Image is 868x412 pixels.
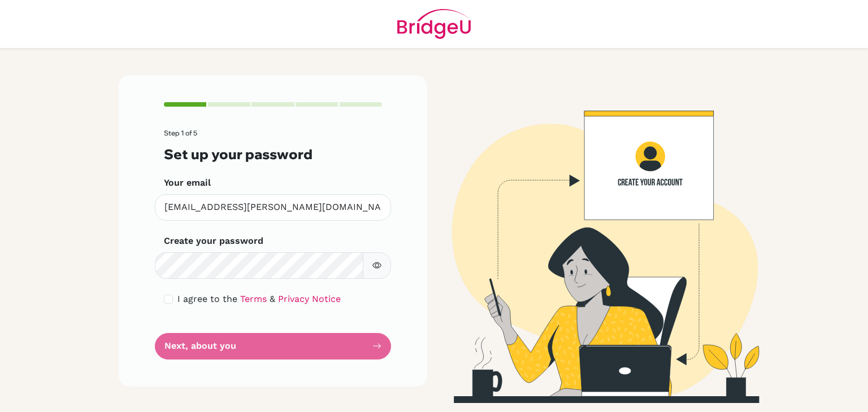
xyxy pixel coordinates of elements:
[240,293,267,304] a: Terms
[164,146,382,163] h3: Set up your password
[164,129,197,137] span: Step 1 of 5
[270,293,275,304] span: &
[155,194,391,221] input: Insert your email*
[177,293,237,304] span: I agree to the
[164,176,211,190] label: Your email
[164,234,263,248] label: Create your password
[278,293,341,304] a: Privacy Notice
